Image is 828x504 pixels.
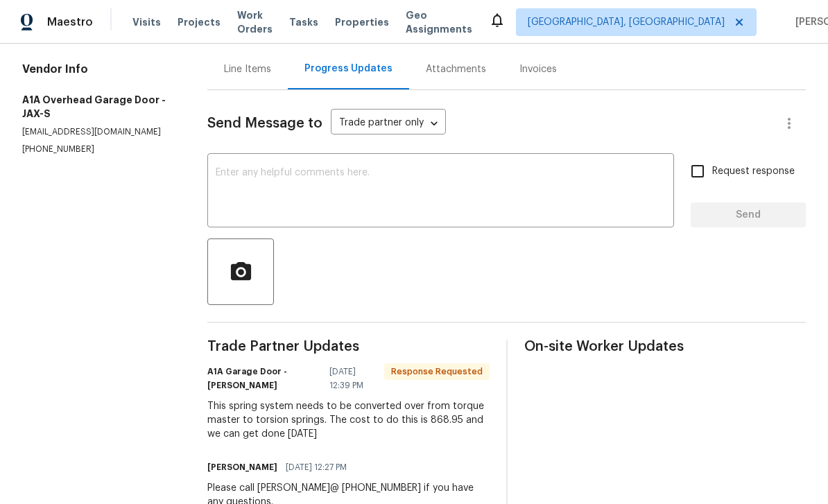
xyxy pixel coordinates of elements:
[207,399,489,441] div: This spring system needs to be converted over from torque master to torsion springs. The cost to ...
[524,340,806,354] span: On-site Worker Updates
[304,62,393,76] div: Progress Updates
[426,62,486,76] div: Attachments
[335,15,389,29] span: Properties
[178,15,221,29] span: Projects
[386,365,488,379] span: Response Requested
[286,460,347,474] span: [DATE] 12:27 PM
[47,15,93,29] span: Maestro
[289,17,318,27] span: Tasks
[528,15,725,29] span: [GEOGRAPHIC_DATA], [GEOGRAPHIC_DATA]
[22,62,174,76] h4: Vendor Info
[207,340,489,354] span: Trade Partner Updates
[22,144,174,155] p: [PHONE_NUMBER]
[207,116,322,130] span: Send Message to
[22,126,174,138] p: [EMAIL_ADDRESS][DOMAIN_NAME]
[132,15,161,29] span: Visits
[237,8,273,36] span: Work Orders
[329,365,376,392] span: [DATE] 12:39 PM
[207,460,277,474] h6: [PERSON_NAME]
[712,164,795,179] span: Request response
[22,93,174,121] h5: A1A Overhead Garage Door - JAX-S
[331,112,446,135] div: Trade partner only
[207,365,320,392] h6: A1A Garage Door - [PERSON_NAME]
[224,62,271,76] div: Line Items
[406,8,472,36] span: Geo Assignments
[519,62,557,76] div: Invoices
